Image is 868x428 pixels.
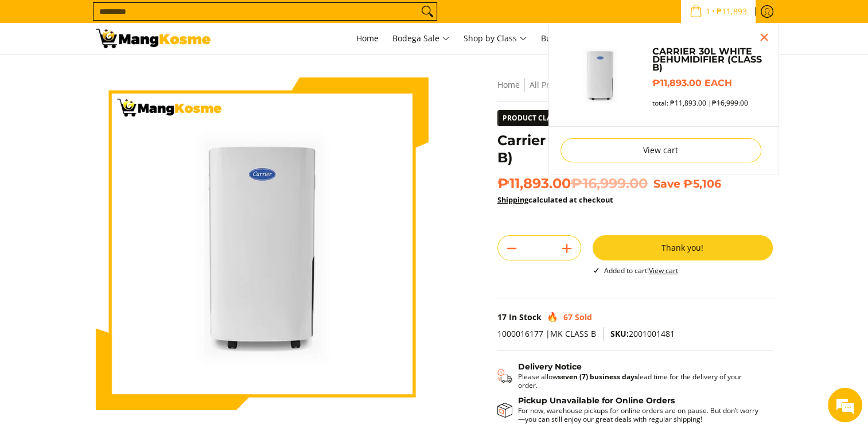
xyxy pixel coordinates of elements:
del: ₱16,999.00 [571,175,648,192]
s: ₱16,999.00 [711,98,748,108]
span: SKU: [610,328,629,339]
a: Home [497,79,520,90]
span: Home [356,33,379,44]
span: ₱5,106 [683,177,721,190]
a: Shipping [497,194,528,205]
button: Thank you! [593,235,773,260]
img: Carrier 30L White Dehumidifier (Class B) [96,77,429,410]
a: Bulk Center [535,23,591,54]
a: Shop by Class [458,23,533,54]
span: Shop by Class [464,32,527,46]
span: total: ₱11,893.00 | [652,99,748,107]
ul: Sub Menu [548,23,779,174]
span: • [686,5,750,18]
button: Subtract [498,239,526,258]
span: Bodega Sale [392,32,450,46]
p: Please allow lead time for the delivery of your order. [518,372,761,390]
span: Sold [575,312,592,322]
button: Add [553,239,581,258]
h6: ₱11,893.00 each [652,77,766,89]
span: ₱11,893.00 [497,175,648,192]
a: View cart [649,266,678,275]
strong: Delivery Notice [518,361,582,372]
a: View cart [560,138,761,162]
span: Bulk Center [541,33,586,44]
img: Carrier 30-Liter Dehumidifier - White (Class B) l Mang Kosme [96,29,211,48]
img: Default Title Carrier 30L White Dehumidifier (Class B) [560,34,641,115]
span: In Stock [509,312,542,322]
span: 17 [497,312,507,322]
a: Bodega Sale [387,23,456,54]
p: For now, warehouse pickups for online orders are on pause. But don’t worry—you can still enjoy ou... [518,406,761,423]
span: Added to cart! [604,266,678,275]
a: All Products [530,79,575,90]
span: ₱11,893 [715,7,749,15]
span: 1000016177 |MK CLASS B [497,328,596,339]
button: Search [418,3,437,20]
a: Home [351,23,384,54]
strong: seven (7) business days [558,372,638,382]
a: Carrier 30L White Dehumidifier (Class B) [652,48,766,72]
nav: Main Menu [222,23,773,54]
button: Shipping & Delivery [497,362,761,390]
a: Product Class Class B [497,110,616,126]
span: 67 [563,312,573,322]
strong: calculated at checkout [497,194,613,205]
span: 1 [704,7,712,15]
span: Product Class [498,111,564,126]
span: 2001001481 [610,328,675,339]
h1: Carrier 30L White Dehumidifier (Class B) [497,132,773,166]
nav: Breadcrumbs [497,77,773,92]
span: Save [653,177,680,190]
strong: Pickup Unavailable for Online Orders [518,395,675,406]
button: Close pop up [756,29,773,46]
